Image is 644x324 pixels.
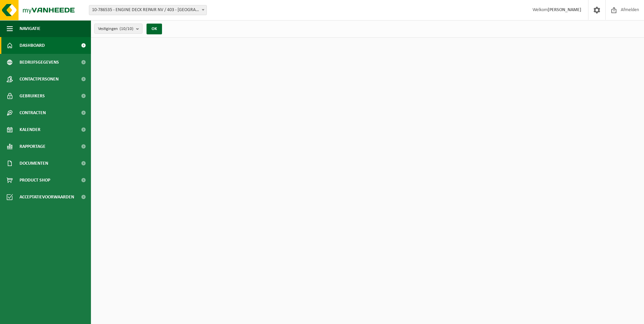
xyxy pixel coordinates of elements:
[89,5,206,15] span: 10-786535 - ENGINE DECK REPAIR NV / 403 - ANTWERPEN
[548,7,581,12] strong: [PERSON_NAME]
[20,138,45,155] span: Rapportage
[20,71,59,88] span: Contactpersonen
[20,20,40,37] span: Navigatie
[20,104,46,121] span: Contracten
[94,24,142,34] button: Vestigingen(10/10)
[98,24,133,34] span: Vestigingen
[20,155,48,172] span: Documenten
[120,27,133,31] count: (10/10)
[20,37,45,54] span: Dashboard
[20,189,74,205] span: Acceptatievoorwaarden
[20,172,50,189] span: Product Shop
[20,88,45,104] span: Gebruikers
[20,54,59,71] span: Bedrijfsgegevens
[20,121,40,138] span: Kalender
[147,24,162,34] button: OK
